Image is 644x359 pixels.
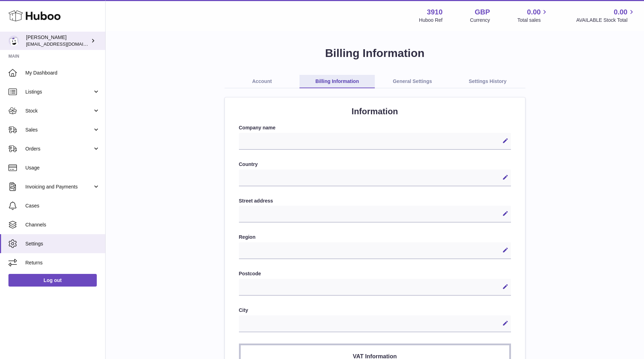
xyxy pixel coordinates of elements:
a: Settings History [450,75,525,88]
label: Postcode [239,270,511,277]
a: 0.00 Total sales [517,7,549,24]
span: Returns [25,259,100,266]
div: [PERSON_NAME] [26,34,89,47]
span: My Dashboard [25,70,100,76]
img: max@shopogolic.net [8,36,19,46]
span: Stock [25,108,93,114]
a: 0.00 AVAILABLE Stock Total [576,7,636,24]
span: Listings [25,89,93,95]
span: Sales [25,127,93,133]
label: Region [239,234,511,241]
span: 0.00 [527,7,541,17]
div: Currency [470,17,490,24]
span: 0.00 [614,7,627,17]
label: Company name [239,124,511,131]
label: City [239,307,511,314]
span: Usage [25,165,100,171]
strong: GBP [475,7,490,17]
label: Country [239,161,511,168]
span: Cases [25,203,100,209]
h2: Information [239,106,511,117]
div: Huboo Ref [419,17,443,24]
span: Channels [25,222,100,228]
span: Invoicing and Payments [25,184,93,190]
span: Orders [25,146,93,152]
a: General Settings [375,75,450,88]
span: AVAILABLE Stock Total [576,17,636,24]
a: Account [225,75,300,88]
h1: Billing Information [117,46,633,61]
span: [EMAIL_ADDRESS][DOMAIN_NAME] [26,41,103,47]
span: Total sales [517,17,549,24]
strong: 3910 [427,7,443,17]
span: Settings [25,241,100,247]
a: Log out [8,274,97,287]
label: Street address [239,198,511,204]
a: Billing Information [299,75,375,88]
